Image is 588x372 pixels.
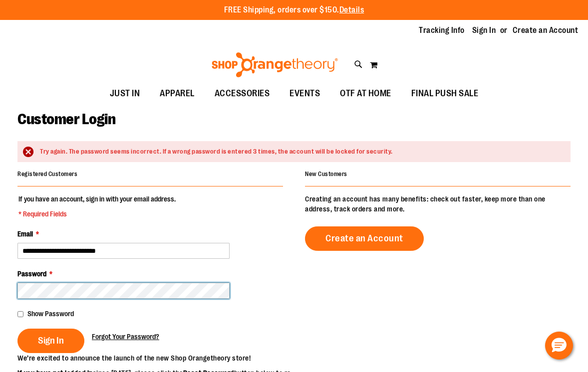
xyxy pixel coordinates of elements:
a: JUST IN [100,82,150,105]
span: Email [17,230,33,238]
legend: If you have an account, sign in with your email address. [17,194,177,219]
p: Creating an account has many benefits: check out faster, keep more than one address, track orders... [305,194,571,214]
button: Hello, have a question? Let’s chat. [545,332,573,360]
a: Tracking Info [419,25,465,36]
a: FINAL PUSH SALE [401,82,489,105]
span: ACCESSORIES [215,82,270,105]
span: Show Password [27,310,74,318]
a: Sign In [472,25,496,36]
span: Create an Account [325,233,403,244]
a: APPAREL [150,82,205,105]
span: APPAREL [160,82,195,105]
a: ACCESSORIES [205,82,280,105]
div: Try again. The password seems incorrect. If a wrong password is entered 3 times, the account will... [40,147,561,157]
span: Forgot Your Password? [92,333,159,341]
a: Create an Account [513,25,579,36]
a: OTF AT HOME [330,82,401,105]
strong: New Customers [305,171,347,178]
a: Create an Account [305,226,424,251]
span: Password [17,270,46,278]
span: JUST IN [110,82,140,105]
a: Forgot Your Password? [92,332,159,342]
span: Sign In [38,335,64,346]
span: * Required Fields [18,209,176,219]
span: Customer Login [17,111,115,128]
button: Sign In [17,329,84,353]
span: EVENTS [290,82,320,105]
p: We’re excited to announce the launch of the new Shop Orangetheory store! [17,353,294,363]
img: Shop Orangetheory [210,52,339,77]
strong: Registered Customers [17,171,77,178]
span: OTF AT HOME [340,82,391,105]
p: FREE Shipping, orders over $150. [224,4,364,16]
span: FINAL PUSH SALE [411,82,479,105]
a: EVENTS [280,82,330,105]
a: Details [339,5,364,14]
